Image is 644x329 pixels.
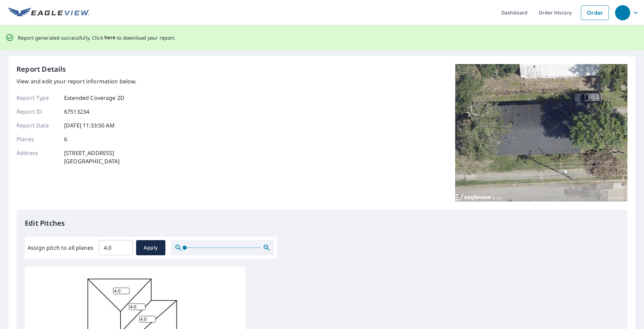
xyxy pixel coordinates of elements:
[136,240,165,255] button: Apply
[25,218,619,228] p: Edit Pitches
[64,94,124,102] p: Extended Coverage 2D
[17,135,58,143] p: Planes
[17,107,58,116] p: Report ID
[17,121,58,130] p: Report Date
[64,121,115,130] p: [DATE] 11:33:50 AM
[17,77,137,85] p: View and edit your report information below.
[17,94,58,102] p: Report Type
[142,244,160,252] span: Apply
[104,33,116,42] button: here
[64,149,120,165] p: [STREET_ADDRESS] [GEOGRAPHIC_DATA]
[64,107,89,116] p: 67513234
[64,135,67,143] p: 6
[28,244,93,252] label: Assign pitch to all planes
[17,149,58,165] p: Address
[17,64,66,74] p: Report Details
[99,238,133,257] input: 00.0
[581,6,609,20] a: Order
[8,8,90,18] img: EV Logo
[18,33,176,42] p: Report generated successfully. Click to download your report.
[455,64,627,202] img: Top image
